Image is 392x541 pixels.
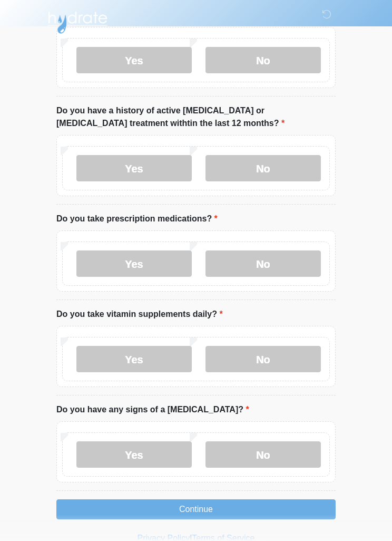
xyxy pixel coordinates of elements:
label: Yes [76,47,192,73]
label: Yes [76,441,192,468]
label: Yes [76,250,192,277]
img: Hydrate IV Bar - Chandler Logo [46,8,109,34]
label: No [205,47,321,73]
label: No [205,441,321,468]
label: No [205,346,321,372]
label: Yes [76,155,192,181]
label: Yes [76,346,192,372]
label: Do you take vitamin supplements daily? [56,308,223,321]
label: No [205,155,321,181]
label: Do you take prescription medications? [56,212,218,225]
label: No [205,250,321,277]
label: Do you have a history of active [MEDICAL_DATA] or [MEDICAL_DATA] treatment withtin the last 12 mo... [56,104,336,130]
button: Continue [56,499,336,519]
label: Do you have any signs of a [MEDICAL_DATA]? [56,403,249,416]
